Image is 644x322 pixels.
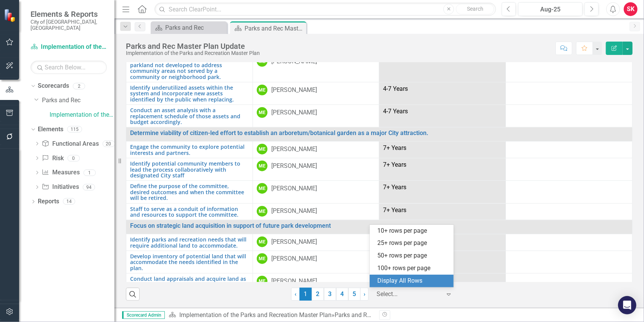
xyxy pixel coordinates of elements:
a: Implementation of the Parks and Recreation Master Plan [50,111,114,119]
td: Double-Click to Edit [506,181,633,203]
div: 25+ rows per page [377,239,449,248]
div: 10+ rows per page [377,227,449,235]
div: ME [257,183,267,194]
span: ‹ [295,290,296,298]
td: Double-Click to Edit Right Click for Context Menu [126,82,253,105]
a: Engage the community to explore potential interests and partners. [130,144,249,156]
span: Scorecard Admin [122,311,165,319]
span: 4-7 Years [383,108,408,115]
div: Aug-25 [521,5,580,14]
a: Risk [42,154,63,163]
td: Double-Click to Edit Right Click for Context Menu [126,251,253,274]
a: Define the purpose of the committee, desired outcomes and when the committee will be retired. [130,183,249,201]
td: Double-Click to Edit [506,54,633,82]
a: Conduct an asset analysis with a replacement schedule of those assets and budget accordingly. [130,107,249,125]
a: Initiatives [42,183,79,192]
a: Implementation of the Parks and Recreation Master Plan [179,311,332,319]
a: Measures [42,168,79,177]
span: 1 [299,288,312,301]
button: Aug-25 [518,2,583,16]
a: 5 [348,288,361,301]
td: Double-Click to Edit Right Click for Context Menu [126,105,253,127]
div: 14 [63,198,75,205]
a: Functional Areas [42,140,98,148]
div: [PERSON_NAME] [271,86,317,95]
span: 4-7 Years [383,85,408,92]
input: Search ClearPoint... [155,3,496,16]
a: Scorecards [38,82,69,90]
div: [PERSON_NAME] [271,108,317,117]
td: Double-Click to Edit Right Click for Context Menu [126,54,253,82]
div: Implementation of the Parks and Recreation Master Plan [126,50,260,56]
small: City of [GEOGRAPHIC_DATA], [GEOGRAPHIC_DATA] [31,19,107,31]
div: [PERSON_NAME] [271,145,317,154]
a: Identify parks and recreation needs that will require additional land to accommodate. [130,237,249,248]
a: Conduct land appraisals and acquire land as funds are available. [130,276,249,288]
td: Double-Click to Edit [253,105,379,127]
div: ME [257,161,267,171]
span: › [364,290,365,298]
td: Double-Click to Edit [253,142,379,158]
a: Staff to serve as a conduit of information and resources to support the committee. [130,206,249,218]
td: Double-Click to Edit [506,158,633,181]
a: Elements [38,125,63,134]
td: Double-Click to Edit [379,82,506,105]
td: Double-Click to Edit [253,203,379,220]
td: Double-Click to Edit [253,158,379,181]
div: [PERSON_NAME] [271,184,317,193]
td: Double-Click to Edit [379,203,506,220]
span: Elements & Reports [31,10,107,19]
button: Search [456,4,494,14]
td: Double-Click to Edit [253,274,379,290]
div: [PERSON_NAME] [271,254,317,263]
input: Search Below... [31,61,107,74]
a: Develop inventory of potential land that will accommodate the needs identified in the plan. [130,253,249,271]
td: Double-Click to Edit [253,181,379,203]
span: 7+ Years [383,161,406,168]
td: Double-Click to Edit Right Click for Context Menu [126,234,253,251]
div: 115 [67,126,82,133]
td: Double-Click to Edit [506,234,633,251]
div: ME [257,144,267,155]
div: 0 [68,155,80,161]
a: Develop a new park site master plan for parkland not developed to address community areas not ser... [130,56,249,80]
a: Reports [38,197,59,206]
td: Double-Click to Edit [506,142,633,158]
div: » [169,311,374,320]
div: Parks and Rec [165,23,225,32]
span: 7+ Years [383,184,406,191]
td: Double-Click to Edit Right Click for Context Menu [126,127,633,142]
span: 7+ Years [383,144,406,151]
a: Implementation of the Parks and Recreation Master Plan [31,43,107,52]
td: Double-Click to Edit [253,234,379,251]
a: Identify underutilized assets within the system and incorporate new assets identified by the publ... [130,85,249,102]
div: ME [257,237,267,247]
td: Double-Click to Edit Right Click for Context Menu [126,274,253,290]
div: ME [257,276,267,287]
td: Double-Click to Edit Right Click for Context Menu [126,203,253,220]
a: 3 [324,288,336,301]
td: Double-Click to Edit [253,251,379,274]
div: ME [257,85,267,95]
td: Double-Click to Edit [506,203,633,220]
td: Double-Click to Edit [379,142,506,158]
div: ME [257,206,267,217]
td: Double-Click to Edit [379,181,506,203]
div: 20 [103,140,115,147]
div: 94 [83,184,95,190]
td: Double-Click to Edit [506,251,633,274]
td: Double-Click to Edit [506,274,633,290]
td: Double-Click to Edit [379,158,506,181]
a: 4 [336,288,348,301]
img: ClearPoint Strategy [4,9,17,22]
a: Focus on strategic land acquisition in support of future park development [130,222,628,229]
td: Double-Click to Edit Right Click for Context Menu [126,181,253,203]
div: SK [624,2,638,16]
td: Double-Click to Edit [506,105,633,127]
div: 2 [73,83,85,89]
div: [PERSON_NAME] [271,162,317,171]
div: Parks and Rec Master Plan Update [126,42,260,50]
div: [PERSON_NAME] [271,238,317,246]
div: ME [257,253,267,264]
div: [PERSON_NAME] [271,207,317,216]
